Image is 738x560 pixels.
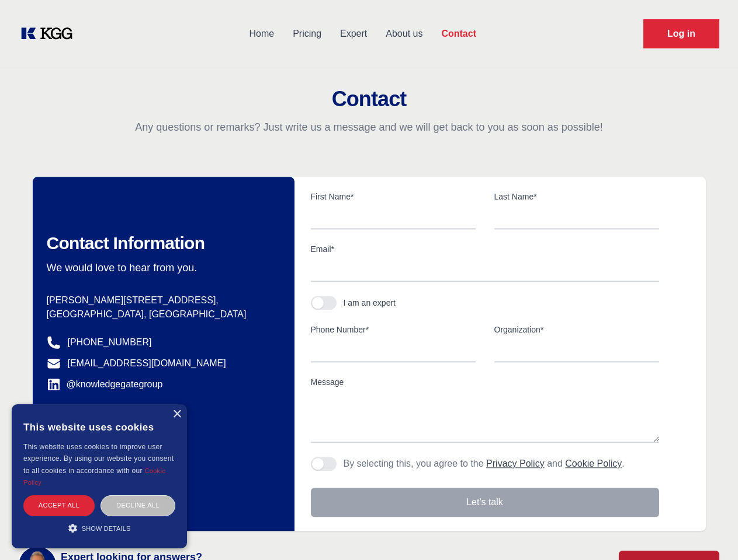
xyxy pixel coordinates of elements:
a: Cookie Policy [565,459,622,468]
a: About us [376,19,432,49]
a: Request Demo [643,19,719,48]
div: Show details [23,522,175,534]
a: @knowledgegategroup [47,377,163,391]
span: Show details [82,525,131,532]
a: [PHONE_NUMBER] [68,335,152,349]
a: KOL Knowledge Platform: Talk to Key External Experts (KEE) [19,24,82,43]
h2: Contact Information [47,233,276,254]
p: [GEOGRAPHIC_DATA], [GEOGRAPHIC_DATA] [47,307,276,321]
label: Email* [311,243,659,255]
div: I am an expert [344,297,396,309]
label: Organization* [494,324,659,335]
iframe: Chat Widget [680,504,738,560]
p: We would love to hear from you. [47,261,276,275]
span: This website uses cookies to improve user experience. By using our website you consent to all coo... [23,443,174,475]
a: Home [240,19,283,49]
div: Accept all [23,495,95,516]
p: [PERSON_NAME][STREET_ADDRESS], [47,293,276,307]
div: Close [172,410,181,419]
label: First Name* [311,191,476,202]
label: Message [311,376,659,388]
div: Decline all [101,495,175,516]
a: Pricing [283,19,331,49]
a: [EMAIL_ADDRESS][DOMAIN_NAME] [68,356,226,370]
a: Contact [432,19,486,49]
a: Privacy Policy [486,459,545,468]
div: This website uses cookies [23,413,175,441]
h2: Contact [14,87,724,111]
a: Expert [331,19,376,49]
a: Cookie Policy [23,467,166,486]
p: Any questions or remarks? Just write us a message and we will get back to you as soon as possible! [14,120,724,134]
button: Let's talk [311,488,659,517]
label: Last Name* [494,191,659,202]
label: Phone Number* [311,324,476,335]
p: By selecting this, you agree to the and . [344,457,625,471]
